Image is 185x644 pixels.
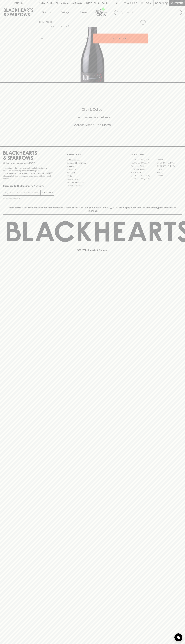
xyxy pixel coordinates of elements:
a: Business & Bulk Gifting [67,162,118,165]
input: Try "Pinot noir" [121,10,180,15]
h5: Click & Collect [3,107,182,112]
p: It is against the law to sell or supply alcohol to, or to obtain alcohol on behalf of a person un... [3,167,54,180]
button: ADD TO CART [93,34,148,43]
input: e.g. jane@blackheartsandsparrows.com.au [5,190,40,195]
p: Sibling owned and run since [DATE] [3,162,54,165]
p: Blackhearts & Sparrows acknowledges the traditional Custodians of land throughout [GEOGRAPHIC_DAT... [5,206,180,212]
h5: Across Melbourne Metro [3,123,182,127]
h5: Uber Same-Day Delivery [3,115,182,119]
a: Fitzroy [156,168,182,171]
button: SUBSCRIBE [41,190,54,195]
p: OTHER AREAS [67,153,118,156]
p: Wishlist [127,2,137,5]
a: Geelong [156,171,182,174]
div: Call to action block [3,97,182,141]
strong: Liquor License #32064953 [29,172,53,174]
a: Careers [67,165,118,168]
p: 0 [166,2,167,4]
img: bubble-icon [177,636,180,639]
a: Gift Cards [67,171,118,174]
p: Subscribe to The Blackhearts Newsletter [3,184,54,188]
p: OUR STORES [131,153,182,156]
p: Tastings [61,11,69,14]
a: Brunswick West [131,165,156,168]
a: Prahran [156,174,182,177]
a: Contact Us [67,168,118,171]
button: Add to wishlist [51,25,69,28]
a: Tastings [56,6,74,18]
p: We will never spam you [3,197,54,200]
a: [GEOGRAPHIC_DATA] [156,165,182,168]
a: SHOP [47,21,53,23]
a: HOME [39,21,45,23]
button: Add to wishlist [139,19,147,26]
a: [GEOGRAPHIC_DATA] [131,177,156,180]
p: Shop [42,11,47,14]
a: Fitzroy North [131,171,156,174]
a: [PERSON_NAME] [131,168,156,171]
p: Login [145,2,151,5]
a: FAQ's [67,175,118,178]
a: Privacy Policy [67,178,118,181]
a: Shipping Information [67,181,118,184]
a: Stores [74,6,93,18]
p: SUBSCRIBE [42,191,53,194]
a: Bottle Drop FAQ's [67,158,118,161]
p: Stores [80,11,87,14]
p: Checkout [171,2,183,5]
a: [GEOGRAPHIC_DATA] [131,161,156,165]
a: Braddon [156,158,182,161]
a: [GEOGRAPHIC_DATA] [156,161,182,165]
a: [GEOGRAPHIC_DATA] [131,158,156,161]
a: Terms & Conditions [67,184,118,187]
button: Shop [37,6,56,18]
p: ADD TO CART [113,37,127,40]
p: FIND US [14,2,23,5]
p: $0.00 [155,2,162,5]
img: 40426.png [37,27,148,82]
a: [GEOGRAPHIC_DATA] [131,174,156,177]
